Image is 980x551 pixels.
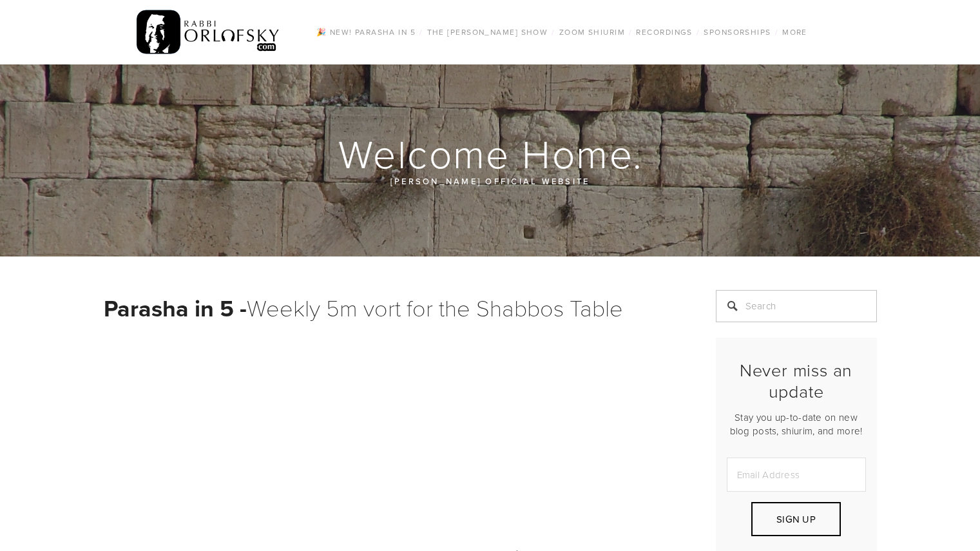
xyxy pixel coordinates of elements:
[727,411,866,438] p: Stay you up-to-date on new blog posts, shiurim, and more!
[312,24,419,41] a: 🎉 NEW! Parasha in 5
[181,174,800,188] p: [PERSON_NAME] official website
[776,512,816,526] span: Sign Up
[775,26,778,37] span: /
[104,133,878,174] h1: Welcome Home.
[751,502,840,536] button: Sign Up
[104,291,247,325] strong: Parasha in 5 -
[137,7,280,57] img: RabbiOrlofsky.com
[700,24,774,41] a: Sponsorships
[716,290,877,322] input: Search
[555,24,629,41] a: Zoom Shiurim
[778,24,811,41] a: More
[632,24,696,41] a: Recordings
[423,24,552,41] a: The [PERSON_NAME] Show
[629,26,632,37] span: /
[697,26,700,37] span: /
[419,26,423,37] span: /
[552,26,555,37] span: /
[727,360,866,401] h2: Never miss an update
[727,458,866,492] input: Email Address
[104,290,684,325] h1: Weekly 5m vort for the Shabbos Table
